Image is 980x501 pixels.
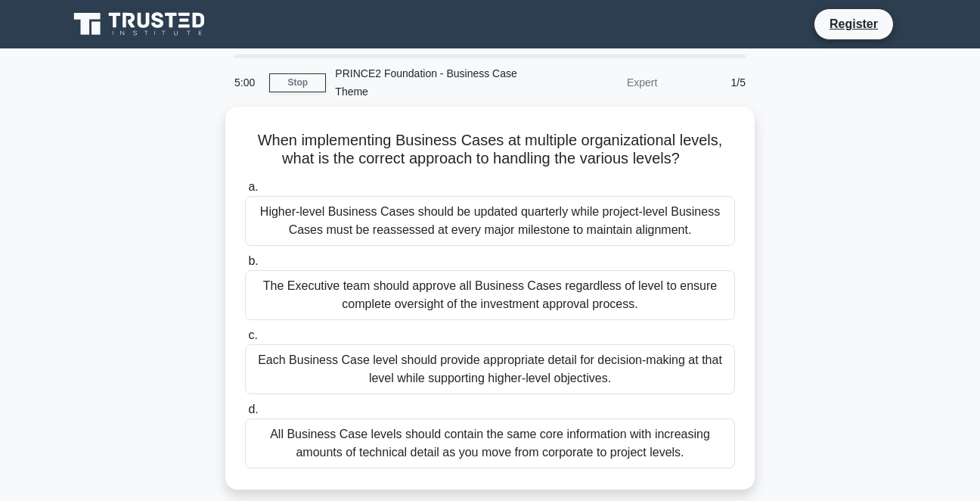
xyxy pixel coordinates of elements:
div: 5:00 [225,67,269,98]
span: c. [248,328,257,341]
div: All Business Case levels should contain the same core information with increasing amounts of tech... [245,419,735,468]
div: Expert [534,67,666,98]
div: 1/5 [666,67,755,98]
div: PRINCE2 Foundation - Business Case Theme [326,58,534,107]
div: The Executive team should approve all Business Cases regardless of level to ensure complete overs... [245,270,735,320]
a: Stop [269,73,326,92]
span: a. [248,180,258,193]
span: b. [248,254,258,267]
a: Register [820,14,887,33]
div: Higher-level Business Cases should be updated quarterly while project-level Business Cases must b... [245,196,735,246]
span: d. [248,403,258,415]
h5: When implementing Business Cases at multiple organizational levels, what is the correct approach ... [243,131,737,169]
div: Each Business Case level should provide appropriate detail for decision-making at that level whil... [245,344,735,394]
